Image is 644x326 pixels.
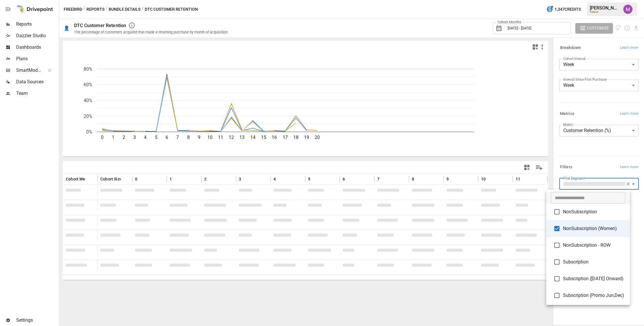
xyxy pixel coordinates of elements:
[563,259,625,265] span: Subscription
[563,275,625,282] span: Subscription ([DATE] Onward)
[563,242,625,249] span: NonSubscription - ROW
[563,208,625,215] span: NonSubscription
[563,292,625,299] span: Subscription (Promo Jun,Dec)
[563,225,625,232] span: NonSubscription (Women)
